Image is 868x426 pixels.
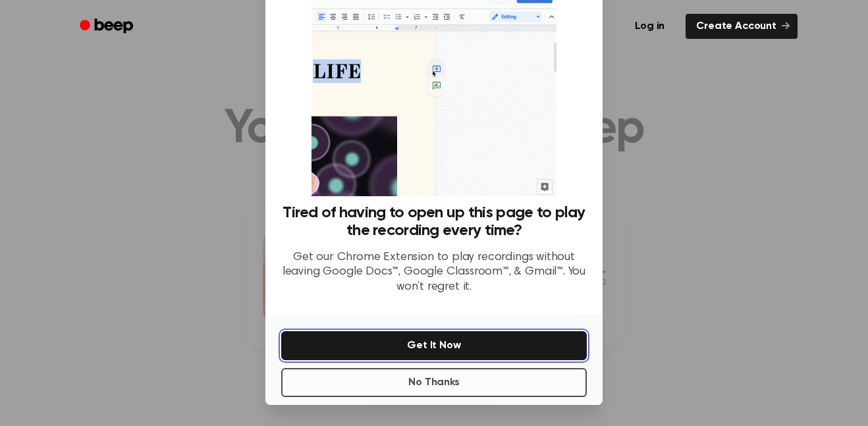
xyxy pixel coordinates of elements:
[622,11,678,41] a: Log in
[281,368,587,397] button: No Thanks
[281,204,587,240] h3: Tired of having to open up this page to play the recording every time?
[686,14,798,39] a: Create Account
[281,331,587,360] button: Get It Now
[281,250,587,295] p: Get our Chrome Extension to play recordings without leaving Google Docs™, Google Classroom™, & Gm...
[70,14,145,40] a: Beep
